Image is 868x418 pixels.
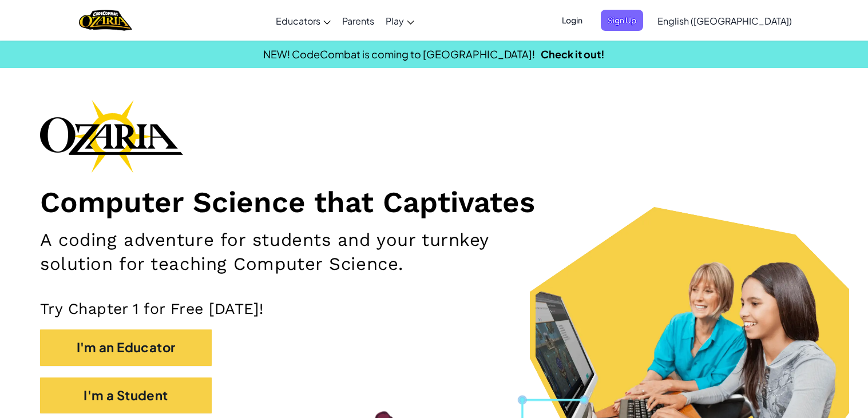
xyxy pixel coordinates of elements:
[40,228,568,276] h2: A coding adventure for students and your turnkey solution for teaching Computer Science.
[541,47,605,61] a: Check it out!
[336,5,380,36] a: Parents
[40,299,828,318] p: Try Chapter 1 for Free [DATE]!
[40,184,828,220] h1: Computer Science that Captivates
[40,99,183,173] img: Ozaria branding logo
[270,5,336,36] a: Educators
[657,15,792,27] span: English ([GEOGRAPHIC_DATA])
[79,9,132,32] a: Ozaria by CodeCombat logo
[79,9,132,32] img: Home
[40,377,212,413] button: I'm a Student
[40,329,212,365] button: I'm an Educator
[555,10,589,31] button: Login
[386,15,404,27] span: Play
[276,15,320,27] span: Educators
[652,5,798,36] a: English ([GEOGRAPHIC_DATA])
[601,10,643,31] button: Sign Up
[380,5,420,36] a: Play
[263,47,535,61] span: NEW! CodeCombat is coming to [GEOGRAPHIC_DATA]!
